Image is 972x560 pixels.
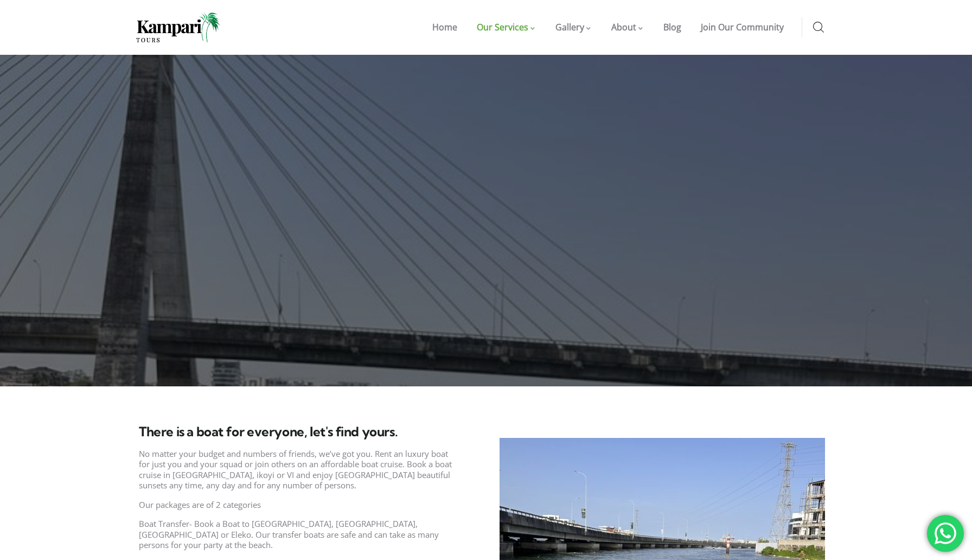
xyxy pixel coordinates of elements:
[139,449,454,491] p: No matter your budget and numbers of friends, we’ve got you. Rent an luxury boat for just you and...
[701,21,784,33] span: Join Our Community
[477,21,528,33] span: Our Services
[139,425,481,438] h3: There is a boat for everyone, let's find yours.
[139,500,454,511] p: Our packages are of 2 categories
[136,12,220,42] img: Home
[611,21,636,33] span: About
[139,519,454,551] p: Boat Transfer- Book a Boat to [GEOGRAPHIC_DATA], [GEOGRAPHIC_DATA], [GEOGRAPHIC_DATA] or Eleko. O...
[927,515,964,552] div: 'Get
[555,21,584,33] span: Gallery
[663,21,681,33] span: Blog
[432,21,457,33] span: Home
